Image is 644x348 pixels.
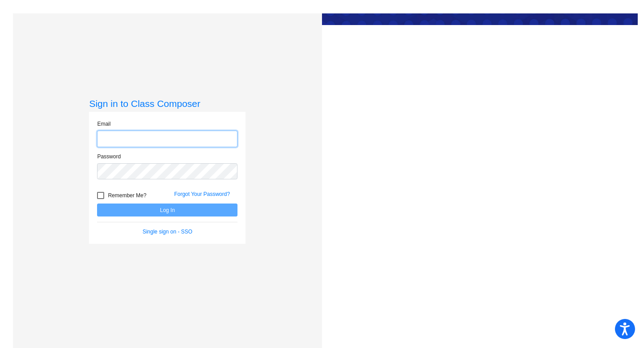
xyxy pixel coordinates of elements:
[143,229,192,235] a: Single sign on - SSO
[89,98,246,109] h3: Sign in to Class Composer
[108,190,146,201] span: Remember Me?
[174,191,230,197] a: Forgot Your Password?
[97,204,237,216] button: Log In
[97,153,121,161] label: Password
[97,120,110,128] label: Email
